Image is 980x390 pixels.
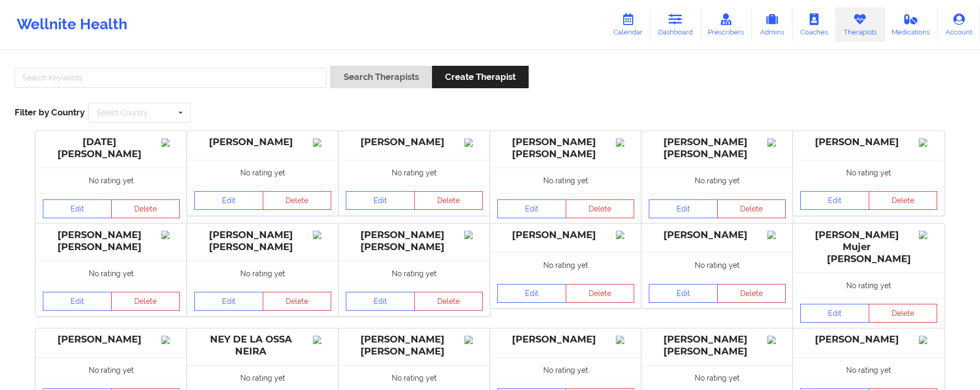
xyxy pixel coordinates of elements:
button: Delete [566,284,635,303]
button: Delete [111,199,180,218]
button: Create Therapist [432,66,529,88]
div: No rating yet [793,160,944,185]
a: Edit [800,304,869,323]
button: Delete [263,191,332,210]
img: Image%2Fplaceholer-image.png [919,336,937,344]
a: Edit [346,191,415,210]
img: Image%2Fplaceholer-image.png [767,138,786,147]
div: No rating yet [36,261,187,286]
img: Image%2Fplaceholer-image.png [464,336,483,344]
img: Image%2Fplaceholer-image.png [464,231,483,239]
a: Prescribers [701,7,752,42]
a: Admins [752,7,792,42]
div: No rating yet [339,261,490,286]
div: Select Country [97,109,148,116]
a: Dashboard [650,7,701,42]
button: Delete [263,292,332,311]
div: [PERSON_NAME] [PERSON_NAME] [346,229,483,253]
div: [DATE][PERSON_NAME] [43,136,180,160]
a: Edit [346,292,415,311]
img: Image%2Fplaceholer-image.png [616,231,634,239]
img: Image%2Fplaceholer-image.png [161,336,180,344]
div: [PERSON_NAME] Mujer [PERSON_NAME] [800,229,937,265]
a: Edit [800,191,869,210]
a: Calendar [605,7,650,42]
a: Coaches [792,7,836,42]
div: [PERSON_NAME] [PERSON_NAME] [649,334,786,358]
div: No rating yet [187,261,339,286]
div: No rating yet [641,168,793,193]
button: Delete [111,292,180,311]
div: No rating yet [490,168,641,193]
img: Image%2Fplaceholer-image.png [616,138,634,147]
img: Image%2Fplaceholer-image.png [767,231,786,239]
img: Image%2Fplaceholer-image.png [919,138,937,147]
div: [PERSON_NAME] [PERSON_NAME] [43,229,180,253]
div: [PERSON_NAME] [PERSON_NAME] [649,136,786,160]
img: Image%2Fplaceholer-image.png [161,138,180,147]
button: Delete [869,191,938,210]
div: No rating yet [490,357,641,383]
a: Edit [43,292,112,311]
div: [PERSON_NAME] [346,136,483,148]
div: No rating yet [793,273,944,298]
a: Edit [649,199,718,218]
div: [PERSON_NAME] [PERSON_NAME] [194,229,331,253]
div: [PERSON_NAME] [194,136,331,148]
a: Edit [497,284,566,303]
div: [PERSON_NAME] [800,334,937,346]
img: Image%2Fplaceholer-image.png [767,336,786,344]
button: Delete [414,292,483,311]
img: Image%2Fplaceholer-image.png [313,231,331,239]
a: Therapists [836,7,884,42]
div: No rating yet [641,252,793,278]
a: Edit [497,199,566,218]
div: [PERSON_NAME] [PERSON_NAME] [346,334,483,358]
a: Edit [194,292,263,311]
button: Search Therapists [330,66,431,88]
a: Edit [649,284,718,303]
input: Search Keywords [15,68,326,88]
div: No rating yet [793,357,944,383]
div: [PERSON_NAME] [PERSON_NAME] [497,136,634,160]
div: [PERSON_NAME] [43,334,180,346]
div: NEY DE LA OSSA NEIRA [194,334,331,358]
img: Image%2Fplaceholer-image.png [616,336,634,344]
button: Delete [717,284,786,303]
div: No rating yet [36,357,187,383]
div: [PERSON_NAME] [649,229,786,241]
span: Filter by Country [15,107,85,117]
a: Account [938,7,980,42]
button: Delete [869,304,938,323]
img: Image%2Fplaceholer-image.png [464,138,483,147]
img: Image%2Fplaceholer-image.png [919,231,937,239]
div: [PERSON_NAME] [497,229,634,241]
button: Delete [717,199,786,218]
div: [PERSON_NAME] [497,334,634,346]
button: Delete [566,199,635,218]
button: Delete [414,191,483,210]
div: No rating yet [187,160,339,185]
img: Image%2Fplaceholer-image.png [313,336,331,344]
a: Medications [884,7,938,42]
div: No rating yet [339,160,490,185]
img: Image%2Fplaceholer-image.png [313,138,331,147]
a: Edit [194,191,263,210]
div: [PERSON_NAME] [800,136,937,148]
a: Edit [43,199,112,218]
div: No rating yet [490,252,641,278]
img: Image%2Fplaceholer-image.png [161,231,180,239]
div: No rating yet [36,168,187,193]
